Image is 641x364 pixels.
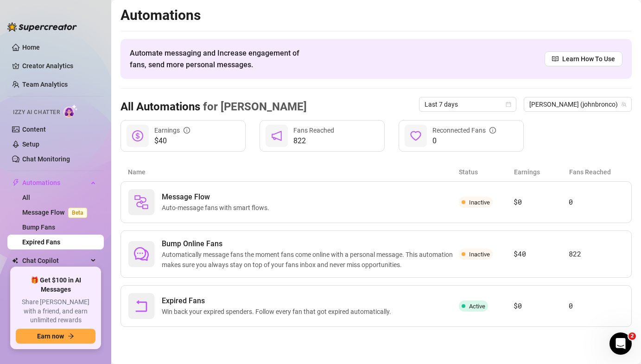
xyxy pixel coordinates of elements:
[469,303,485,310] span: Active
[621,102,627,107] span: team
[514,249,569,260] article: $40
[22,175,88,190] span: Automations
[7,22,77,32] img: logo-BBDzfeDw.svg
[117,15,135,33] img: Profile image for Giselle
[514,197,569,208] article: $0
[569,249,624,260] article: 822
[19,133,166,142] div: Recent message
[108,302,123,308] span: Help
[16,298,95,325] span: Share [PERSON_NAME] with a friend, and earn unlimited rewards
[130,47,308,70] span: Automate messaging and Increase engagement of fans, send more personal messages.
[293,135,334,147] span: 822
[552,56,558,62] span: read
[162,192,273,203] span: Message Flow
[569,197,624,208] article: 0
[134,299,149,313] span: rollback
[9,125,176,173] div: Recent messageProfile image for EllaHi [PERSON_NAME], these aren’t duplicate charges. They’re one...
[121,100,307,115] h3: All Automations
[46,279,93,316] button: Messages
[37,332,64,340] span: Earn now
[514,300,569,312] article: $0
[489,127,496,134] span: info-circle
[432,135,496,147] span: 0
[162,307,395,317] span: Win back your expired spenders. Follow every fan that got expired automatically.
[162,249,459,270] span: Automatically message fans the moment fans come online with a personal message. This automation m...
[200,100,307,113] span: for [PERSON_NAME]
[121,6,632,24] h2: Automations
[134,15,153,33] img: Profile image for Ella
[13,108,60,117] span: Izzy AI Chatter
[506,102,511,107] span: calendar
[22,253,88,268] span: Chat Copilot
[609,332,632,355] iframe: Intercom live chat
[162,203,273,213] span: Auto-message fans with smart flows.
[19,66,167,97] p: Hi [PERSON_NAME] 👋
[99,15,118,33] img: Profile image for Yoni
[271,130,282,141] span: notification
[562,54,615,64] span: Learn How To Use
[68,333,74,339] span: arrow-right
[139,279,185,316] button: News
[13,302,33,308] span: Home
[132,130,143,141] span: dollar
[22,44,40,51] a: Home
[159,15,176,32] div: Close
[41,156,95,166] div: [PERSON_NAME]
[22,155,70,163] a: Chat Monitoring
[22,126,46,133] a: Content
[22,81,68,88] a: Team Analytics
[12,257,18,264] img: Chat Copilot
[22,58,96,73] a: Creator Analytics
[134,247,149,262] span: comment
[134,195,149,210] img: svg%3e
[22,194,30,201] a: All
[628,332,636,340] span: 2
[22,224,55,231] a: Bump Fans
[19,186,155,196] div: Send us a message
[12,179,19,186] span: thunderbolt
[128,167,459,177] article: Name
[93,279,139,316] button: Help
[469,199,490,206] span: Inactive
[19,196,155,205] div: We typically reply in a few hours
[68,208,87,218] span: Beta
[469,251,490,258] span: Inactive
[459,167,514,177] article: Status
[22,238,60,246] a: Expired Fans
[293,127,334,134] span: Fans Reached
[97,156,123,166] div: • 5h ago
[154,125,190,135] div: Earnings
[54,302,86,308] span: Messages
[569,300,624,312] article: 0
[10,139,176,173] div: Profile image for EllaHi [PERSON_NAME], these aren’t duplicate charges. They’re one-time charges ...
[425,97,511,111] span: Last 7 days
[19,19,81,31] img: logo
[19,226,166,236] div: Schedule a FREE consulting call:
[22,140,39,148] a: Setup
[22,209,91,216] a: Message FlowBeta
[19,147,38,165] img: Profile image for Ella
[569,167,624,177] article: Fans Reached
[10,270,176,335] img: Izzy just got smarter and safer ✨
[16,276,95,294] span: 🎁 Get $100 in AI Messages
[19,239,166,258] button: Find a time
[545,51,622,66] a: Learn How To Use
[410,130,421,141] span: heart
[162,295,395,307] span: Expired Fans
[162,238,459,249] span: Bump Online Fans
[432,125,496,135] div: Reconnected Fans
[514,167,569,177] article: Earnings
[529,97,626,111] span: John (johnbronco)
[19,97,167,113] p: How can we help?
[16,329,95,344] button: Earn nowarrow-right
[153,302,171,308] span: News
[63,104,78,118] img: AI Chatter
[184,127,190,134] span: info-circle
[154,135,190,147] span: $40
[9,178,176,213] div: Send us a messageWe typically reply in a few hours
